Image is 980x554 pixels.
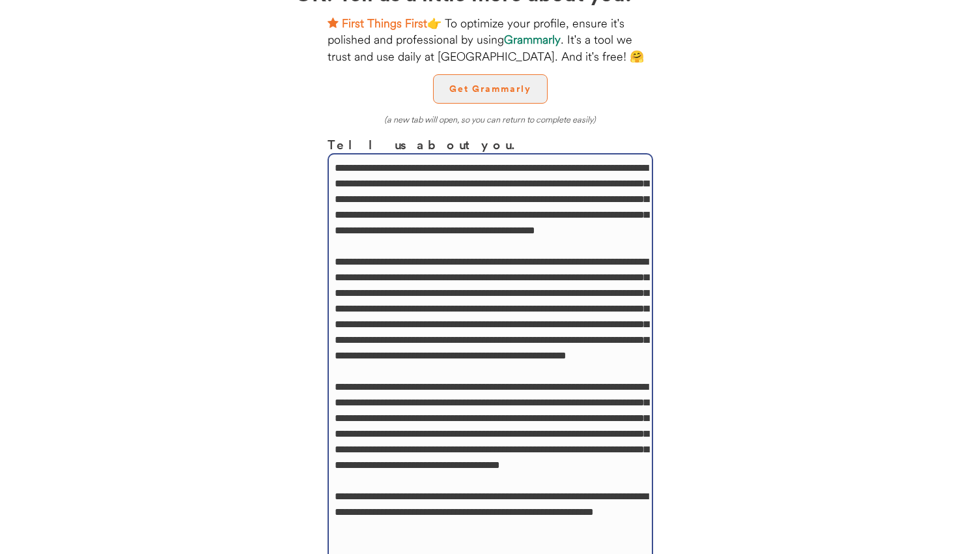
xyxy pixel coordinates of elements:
[504,32,561,47] strong: Grammarly
[328,135,653,154] h3: Tell us about you.
[342,16,427,31] strong: First Things First
[433,74,548,104] button: Get Grammarly
[384,114,596,124] em: (a new tab will open, so you can return to complete easily)
[328,15,653,65] div: 👉 To optimize your profile, ensure it's polished and professional by using . It's a tool we trust...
